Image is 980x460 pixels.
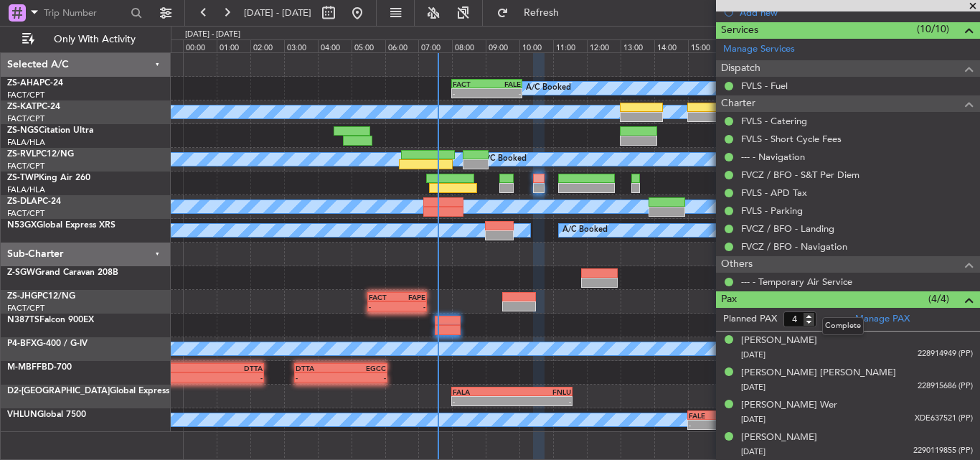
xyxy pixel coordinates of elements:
span: [DATE] [741,349,765,360]
div: FALE [689,411,900,420]
span: [DATE] [741,382,765,393]
a: Manage PAX [855,312,910,327]
div: DTTA [296,364,341,372]
a: FVLS - Parking [741,205,803,217]
span: [DATE] [741,414,765,425]
a: Z-SGWGrand Caravan 208B [7,268,118,277]
span: 228914949 (PP) [918,348,973,360]
span: Dispatch [721,60,760,77]
a: FVLS - Catering [741,115,807,127]
span: Services [721,22,758,39]
div: - [122,373,263,382]
div: 07:00 [418,39,452,52]
div: FACT [369,293,397,301]
div: A/C Booked [526,78,571,99]
div: DTTA [122,364,263,372]
div: EGCC [341,364,386,372]
div: - [397,302,425,311]
div: 09:00 [486,39,519,52]
a: FVLS - Fuel [741,80,788,92]
a: FVCZ / BFO - Landing [741,222,834,235]
div: [PERSON_NAME] [PERSON_NAME] [741,366,896,380]
div: Add new [740,6,973,19]
div: 14:00 [654,39,688,52]
div: 05:00 [352,39,385,52]
span: P4-BFX [7,339,37,348]
span: ZS-JHG [7,292,37,301]
a: Manage Services [723,42,795,57]
span: ZS-TWP [7,174,39,182]
div: - [453,397,512,405]
a: ZS-JHGPC12/NG [7,292,75,301]
div: - [453,89,486,98]
button: Only With Activity [16,28,156,51]
span: 228915686 (PP) [918,380,973,393]
a: FALA/HLA [7,137,45,148]
a: ZS-KATPC-24 [7,103,60,111]
a: FACT/CPT [7,113,44,124]
label: Planned PAX [723,312,777,327]
span: Refresh [512,8,572,18]
div: - [512,397,571,405]
a: FVLS - Short Cycle Fees [741,133,842,145]
div: 13:00 [621,39,654,52]
span: ZS-NGS [7,126,39,135]
a: FVCZ / BFO - Navigation [741,240,847,253]
a: FACT/CPT [7,161,44,172]
div: FALA [453,388,512,396]
div: - [296,373,341,382]
span: M-MBFF [7,363,42,372]
span: Z-SGW [7,268,35,277]
span: Pax [721,291,737,308]
div: FAPE [397,293,425,301]
span: [DATE] [741,446,765,457]
a: FACT/CPT [7,90,44,100]
span: ZS-KAT [7,103,37,111]
div: 08:00 [452,39,486,52]
a: FACT/CPT [7,303,44,314]
span: (10/10) [917,22,949,37]
a: M-MBFFBD-700 [7,363,72,372]
div: 15:00 [688,39,722,52]
a: --- - Navigation [741,151,805,163]
div: - [341,373,386,382]
div: A/C Booked [481,149,527,170]
a: FVLS - APD Tax [741,187,807,199]
a: D2-[GEOGRAPHIC_DATA]Global Express [7,387,169,395]
span: D2-[GEOGRAPHIC_DATA] [7,387,110,395]
a: --- - Temporary Air Service [741,276,852,288]
span: ZS-RVL [7,150,36,159]
a: FACT/CPT [7,208,44,219]
a: ZS-DLAPC-24 [7,197,61,206]
a: P4-BFXG-400 / G-IV [7,339,88,348]
div: - [369,302,397,311]
div: 02:00 [250,39,284,52]
a: FALA/HLA [7,184,45,195]
div: [PERSON_NAME] [741,334,817,348]
a: N53GXGlobal Express XRS [7,221,116,230]
a: ZS-RVLPC12/NG [7,150,74,159]
div: - [689,421,900,429]
span: [DATE] - [DATE] [244,6,311,19]
div: 03:00 [284,39,318,52]
div: 10:00 [519,39,553,52]
a: ZS-TWPKing Air 260 [7,174,90,182]
div: [PERSON_NAME] Wer [741,398,837,413]
div: [PERSON_NAME] [741,431,817,445]
div: 04:00 [318,39,352,52]
div: 01:00 [217,39,250,52]
div: 00:00 [183,39,217,52]
span: N387TS [7,316,39,324]
a: ZS-NGSCitation Ultra [7,126,93,135]
div: Complete [822,317,864,335]
div: 12:00 [587,39,621,52]
span: ZS-DLA [7,197,37,206]
span: XDE637521 (PP) [915,413,973,425]
span: N53GX [7,221,37,230]
span: ZS-AHA [7,79,39,88]
a: ZS-AHAPC-24 [7,79,63,88]
span: Charter [721,95,755,112]
div: 06:00 [385,39,419,52]
div: - [487,89,521,98]
a: VHLUNGlobal 7500 [7,410,86,419]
